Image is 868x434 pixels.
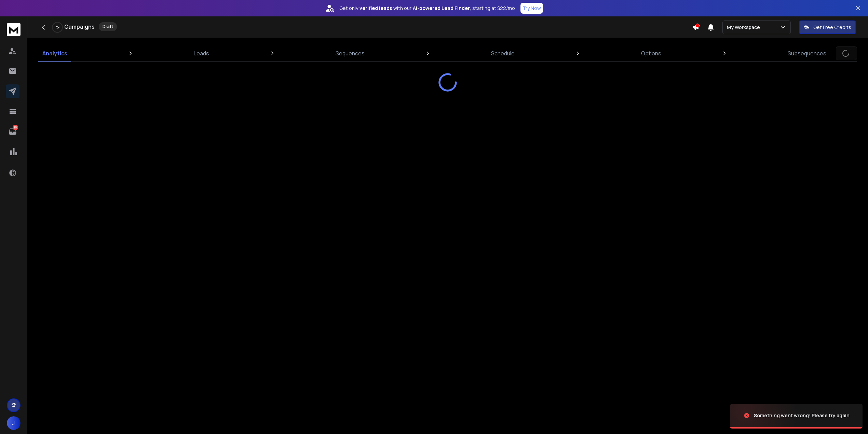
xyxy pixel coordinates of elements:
button: J [7,416,21,430]
strong: verified leads [360,5,392,12]
div: Something went wrong! Please try again [754,412,850,419]
img: logo [7,23,21,36]
p: Get only with our starting at $22/mo [339,5,515,12]
h1: Campaigns [64,23,95,31]
a: Subsequences [784,45,830,62]
button: Try Now [520,3,543,14]
p: Options [641,49,661,57]
a: Options [637,45,665,62]
p: Try Now [523,5,541,12]
p: 15 [13,125,18,130]
a: Sequences [331,45,369,62]
img: image [730,397,798,434]
div: Draft [99,22,117,31]
p: Sequences [336,49,365,57]
p: 0 % [56,25,59,29]
a: Schedule [487,45,519,62]
p: Subsequences [788,49,826,57]
p: Get Free Credits [813,24,851,31]
p: My Workspace [727,24,763,31]
p: Leads [194,49,209,57]
p: Schedule [491,49,515,57]
a: Analytics [38,45,71,62]
button: Get Free Credits [799,21,856,34]
p: Analytics [42,49,67,57]
strong: AI-powered Lead Finder, [413,5,471,12]
a: Leads [190,45,213,62]
a: 15 [6,125,19,138]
